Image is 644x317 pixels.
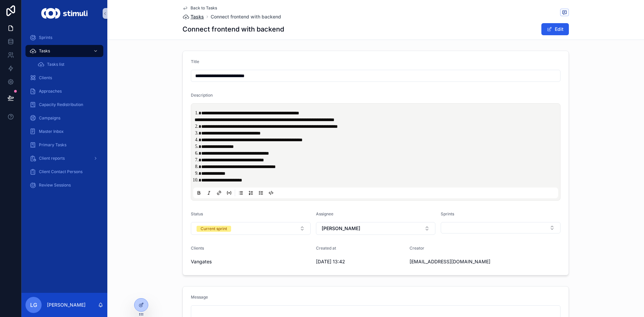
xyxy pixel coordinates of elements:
[191,13,204,20] span: Tasks
[39,102,83,107] span: Capacity Redistribution
[191,246,204,251] span: Clients
[316,222,436,235] button: Select Button
[211,13,281,20] a: Connect frontend with backend
[441,222,560,233] button: Select Button
[30,301,37,309] span: LG
[191,93,213,98] span: Description
[25,152,103,164] a: Client reports
[47,302,86,308] p: [PERSON_NAME]
[410,258,498,265] span: [EMAIL_ADDRESS][DOMAIN_NAME]
[39,115,60,121] span: Campaigns
[39,75,52,81] span: Clients
[39,48,50,54] span: Tasks
[316,211,333,216] span: Assignee
[191,222,311,235] button: Select Button
[191,258,212,265] span: Vangates
[34,58,103,70] a: Tasks list
[39,182,71,188] span: Review Sessions
[39,89,62,94] span: Approaches
[47,62,64,67] span: Tasks list
[25,99,103,111] a: Capacity Redistribution
[25,85,103,97] a: Approaches
[182,13,204,20] a: Tasks
[316,258,405,265] span: [DATE] 13:42
[441,211,454,216] span: Sprints
[322,225,360,232] span: [PERSON_NAME]
[191,59,199,64] span: Title
[182,24,284,34] h1: Connect frontend with backend
[39,142,66,148] span: Primary Tasks
[191,295,208,300] span: Message
[39,169,83,174] span: Client Contact Persons
[25,32,103,44] a: Sprints
[41,8,87,19] img: App logo
[182,5,217,11] a: Back to Tasks
[201,226,227,232] div: Current sprint
[191,5,217,11] span: Back to Tasks
[25,112,103,124] a: Campaigns
[39,129,64,134] span: Master Inbox
[410,246,424,251] span: Creator
[21,27,107,200] div: scrollable content
[541,23,569,35] button: Edit
[191,211,203,216] span: Status
[25,125,103,138] a: Master Inbox
[25,45,103,57] a: Tasks
[25,179,103,191] a: Review Sessions
[39,156,65,161] span: Client reports
[316,246,336,251] span: Created at
[25,72,103,84] a: Clients
[25,166,103,178] a: Client Contact Persons
[39,35,52,40] span: Sprints
[25,139,103,151] a: Primary Tasks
